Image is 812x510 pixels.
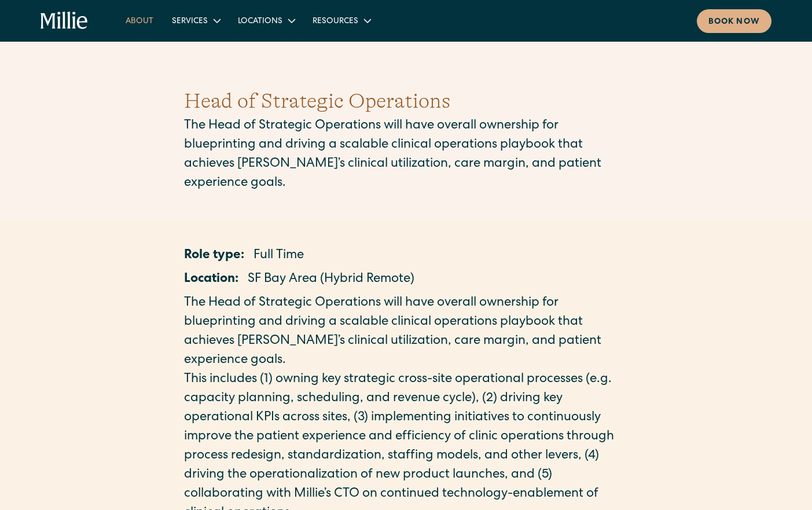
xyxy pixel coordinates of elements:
div: Resources [303,11,379,30]
p: The Head of Strategic Operations will have overall ownership for blueprinting and driving a scala... [184,117,629,193]
p: SF Bay Area (Hybrid Remote) [248,270,414,289]
div: Services [172,16,208,28]
p: The Head of Strategic Operations will have overall ownership for blueprinting and driving a scala... [184,294,629,370]
div: Locations [229,11,303,30]
div: Services [163,11,229,30]
p: Location: [184,270,238,289]
div: Book now [708,16,760,28]
div: Locations [238,16,282,28]
a: home [41,12,89,30]
p: Full Time [253,247,304,266]
p: Role type: [184,247,244,266]
h1: Head of Strategic Operations [184,86,629,117]
a: Book now [697,9,771,33]
div: Resources [313,16,358,28]
a: About [116,11,163,30]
